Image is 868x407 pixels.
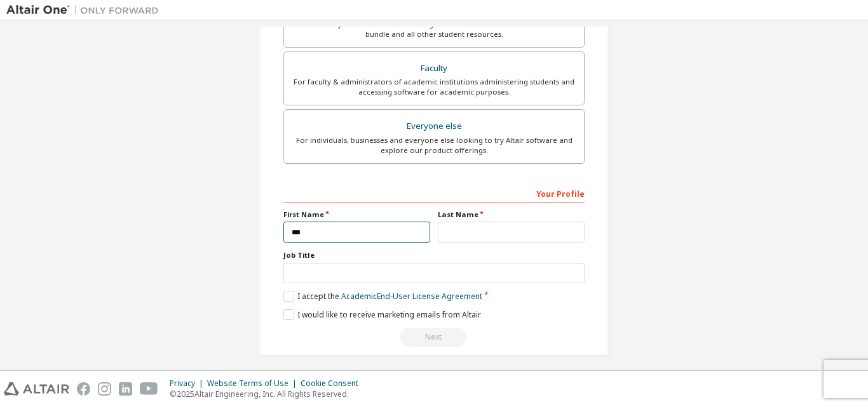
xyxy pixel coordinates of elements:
img: altair_logo.svg [4,382,69,396]
img: facebook.svg [77,382,90,396]
div: For currently enrolled students looking to access the free Altair Student Edition bundle and all ... [292,19,576,39]
div: For individuals, businesses and everyone else looking to try Altair software and explore our prod... [292,135,576,156]
div: Read and acccept EULA to continue [283,328,585,347]
div: Everyone else [292,117,576,135]
img: youtube.svg [140,382,158,396]
div: Faculty [292,60,576,77]
label: Last Name [438,210,585,220]
label: First Name [283,210,430,220]
label: I accept the [283,291,482,302]
div: Privacy [170,378,207,389]
img: Altair One [6,4,165,17]
p: © 2025 Altair Engineering, Inc. All Rights Reserved. [170,389,366,399]
label: I would like to receive marketing emails from Altair [283,309,481,320]
img: linkedin.svg [119,382,132,396]
div: Your Profile [283,183,585,203]
div: For faculty & administrators of academic institutions administering students and accessing softwa... [292,77,576,97]
label: Job Title [283,250,585,260]
a: Academic End-User License Agreement [341,291,482,302]
div: Cookie Consent [301,378,366,389]
img: instagram.svg [98,382,111,396]
div: Website Terms of Use [207,378,301,389]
